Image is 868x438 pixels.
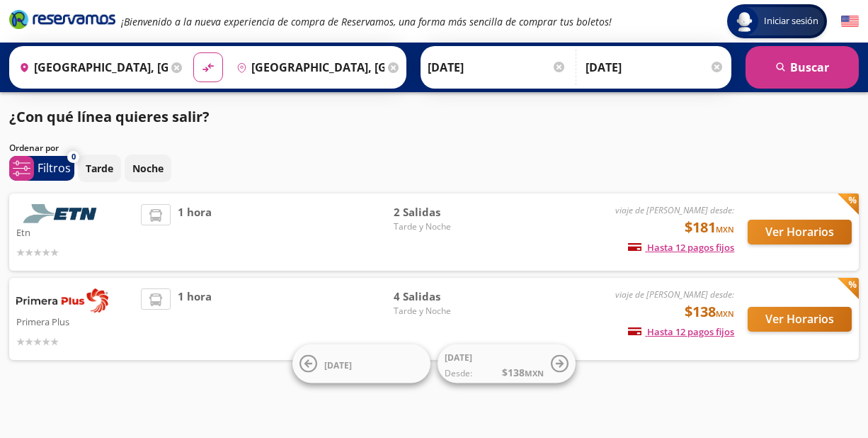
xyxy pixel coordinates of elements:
small: MXN [716,224,734,235]
p: Etn [16,223,134,240]
p: Primera Plus [16,313,134,330]
span: $ 138 [502,365,544,380]
button: [DATE] [292,344,430,383]
input: Buscar Destino [231,50,385,85]
p: ¿Con qué línea quieres salir? [9,106,210,128]
span: Iniciar sesión [758,14,824,28]
p: Filtros [38,159,71,176]
span: $181 [685,217,734,238]
p: Ordenar por [9,142,59,155]
input: Opcional [586,50,724,85]
span: [DATE] [324,359,352,371]
span: Tarde y Noche [394,220,493,233]
span: 2 Salidas [394,204,493,220]
img: Primera Plus [16,288,108,313]
small: MXN [716,308,734,319]
span: Desde: [445,367,472,380]
span: $138 [685,301,734,322]
button: Tarde [78,155,121,182]
input: Elegir Fecha [428,50,566,85]
span: 1 hora [178,204,212,260]
span: Hasta 12 pagos fijos [628,325,734,338]
button: English [841,13,859,30]
button: Noche [125,155,171,182]
span: 4 Salidas [394,288,493,305]
span: 0 [72,151,76,163]
img: Etn [16,204,108,223]
button: Ver Horarios [748,307,852,332]
button: 0Filtros [9,156,74,181]
p: Tarde [86,161,113,176]
span: [DATE] [445,352,472,364]
em: viaje de [PERSON_NAME] desde: [615,204,734,216]
span: 1 hora [178,288,212,349]
i: Brand Logo [9,9,115,30]
em: ¡Bienvenido a la nueva experiencia de compra de Reservamos, una forma más sencilla de comprar tus... [121,15,612,28]
span: Tarde y Noche [394,305,493,318]
input: Buscar Origen [13,50,168,85]
button: Ver Horarios [748,220,852,245]
em: viaje de [PERSON_NAME] desde: [615,288,734,301]
button: [DATE]Desde:$138MXN [438,344,576,383]
p: Noche [132,161,164,176]
span: Hasta 12 pagos fijos [628,241,734,254]
button: Buscar [746,46,859,89]
small: MXN [525,368,544,378]
a: Brand Logo [9,9,115,34]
